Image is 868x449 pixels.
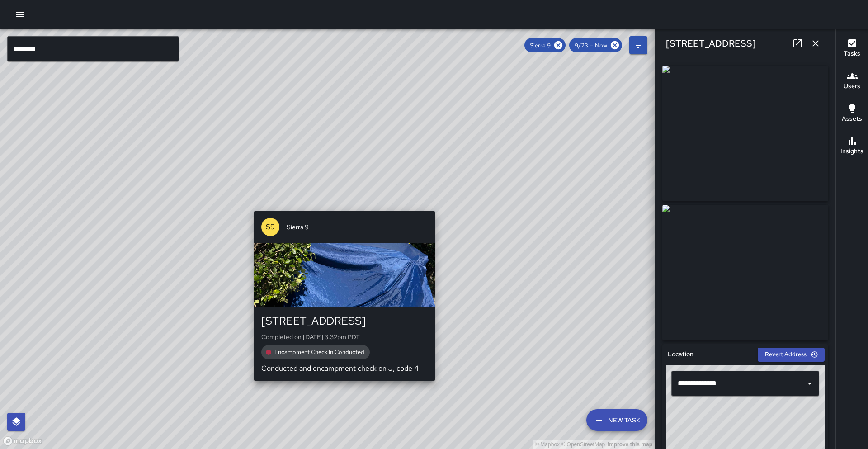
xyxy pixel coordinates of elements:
[840,147,863,156] h6: Insights
[836,65,868,98] button: Users
[836,130,868,163] button: Insights
[569,38,622,52] div: 9/23 — Now
[586,409,647,431] button: New Task
[844,81,860,91] h6: Users
[569,42,613,49] span: 9/23 — Now
[844,49,860,59] h6: Tasks
[287,222,428,232] span: Sierra 9
[758,348,825,362] button: Revert Address
[803,377,816,390] button: Open
[261,363,428,374] p: Conducted and encampment check on J, code 4
[629,36,647,54] button: Filters
[524,38,566,52] div: Sierra 9
[668,350,693,359] h6: Location
[261,332,428,341] p: Completed on [DATE] 3:32pm PDT
[254,211,435,381] button: S9Sierra 9[STREET_ADDRESS]Completed on [DATE] 3:32pm PDTEncampment Check In ConductedConducted an...
[842,114,862,124] h6: Assets
[266,222,275,232] p: S9
[836,98,868,130] button: Assets
[261,314,428,328] div: [STREET_ADDRESS]
[666,36,756,51] h6: [STREET_ADDRESS]
[269,348,370,356] span: Encampment Check In Conducted
[836,33,868,65] button: Tasks
[524,42,556,49] span: Sierra 9
[662,205,828,340] img: request_images%2Fed9ad420-98f2-11f0-85b7-f5a6f8ca84bc
[662,66,828,201] img: request_images%2Fec61def0-98f2-11f0-85b7-f5a6f8ca84bc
